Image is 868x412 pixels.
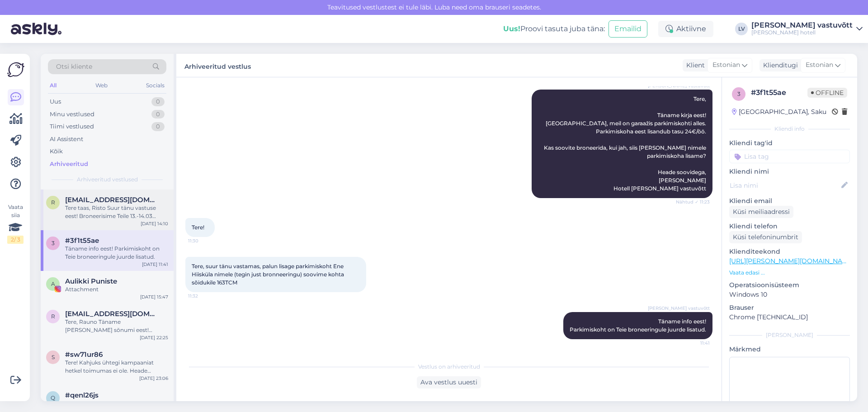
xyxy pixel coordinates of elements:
[729,257,854,265] a: [URL][PERSON_NAME][DOMAIN_NAME]
[807,88,847,98] span: Offline
[65,196,159,204] span: ristoliinat@gmail.com
[52,240,55,246] span: 3
[51,280,55,287] span: A
[503,24,520,33] b: Uus!
[50,110,94,119] div: Minu vestlused
[503,24,605,34] div: Proovi tasuta juba täna:
[729,125,850,133] div: Kliendi info
[48,80,58,91] div: All
[676,199,710,205] span: Nähtud ✓ 11:23
[729,231,802,243] div: Küsi telefoninumbrit
[151,97,165,106] div: 0
[139,375,168,382] div: [DATE] 23:06
[151,122,165,131] div: 0
[759,61,798,70] div: Klienditugi
[417,376,481,388] div: Ava vestlus uuesti
[50,160,88,169] div: Arhiveeritud
[729,345,850,354] p: Märkmed
[729,196,850,206] p: Kliendi email
[729,303,850,313] p: Brauser
[144,80,166,91] div: Socials
[751,29,853,36] div: [PERSON_NAME] hotell
[609,20,647,38] button: Emailid
[65,391,99,399] span: #qenl26js
[658,21,713,37] div: Aktiivne
[648,305,710,312] span: [PERSON_NAME] vastuvõtt
[192,224,204,231] span: Tere!
[56,62,92,71] span: Otsi kliente
[65,318,168,334] div: Tere, Rauno Täname [PERSON_NAME] sõnumi eest! Kahjuks hotelli täituvuse tõttu sel nädalavahetusel...
[729,290,850,299] p: Windows 10
[65,204,168,220] div: Tere taas, Risto Suur tänu vastuse eest! Broneerisime Teile 13.-14.03 kuupäevadeks auto parkimisk...
[50,97,61,106] div: Uus
[51,313,55,320] span: r
[729,222,850,231] p: Kliendi telefon
[65,285,168,294] div: Attachment
[141,220,168,227] div: [DATE] 14:10
[65,277,117,285] span: Aulikki Puniste
[732,107,826,117] div: [GEOGRAPHIC_DATA], Saku
[751,22,853,29] div: [PERSON_NAME] vastuvõtt
[751,87,807,98] div: # 3f1t55ae
[65,237,99,245] span: #3f1t55ae
[7,236,24,244] div: 2 / 3
[7,61,24,78] img: Askly Logo
[729,138,850,148] p: Kliendi tag'id
[52,354,55,360] span: s
[77,175,138,184] span: Arhiveeritud vestlused
[418,363,480,371] span: Vestlus on arhiveeritud
[65,310,159,318] span: rauno@bmgs.ee
[737,90,741,97] span: 3
[729,150,850,163] input: Lisa tag
[151,110,165,119] div: 0
[676,340,710,346] span: 11:41
[188,237,222,244] span: 11:30
[751,22,863,36] a: [PERSON_NAME] vastuvõtt[PERSON_NAME] hotell
[7,203,24,244] div: Vaata siia
[729,331,850,339] div: [PERSON_NAME]
[683,61,705,70] div: Klient
[729,167,850,176] p: Kliendi nimi
[730,180,840,190] input: Lisa nimi
[50,135,83,144] div: AI Assistent
[729,280,850,290] p: Operatsioonisüsteem
[806,60,833,70] span: Estonian
[140,334,168,341] div: [DATE] 22:25
[712,60,740,70] span: Estonian
[735,23,748,35] div: LV
[65,245,168,261] div: Täname info eest! Parkimiskoht on Teie broneeringule juurde lisatud.
[192,263,345,286] span: Tere, suur tänu vastamas, palun lisage parkimiskoht Ene Hiisküla nimele (tegin just bronneeringu)...
[50,122,94,131] div: Tiimi vestlused
[729,313,850,322] p: Chrome [TECHNICAL_ID]
[51,199,55,206] span: r
[729,206,793,218] div: Küsi meiliaadressi
[184,59,251,71] label: Arhiveeritud vestlus
[94,80,109,91] div: Web
[65,350,103,359] span: #sw71ur86
[50,147,63,156] div: Kõik
[729,269,850,277] p: Vaata edasi ...
[188,293,222,299] span: 11:32
[51,394,55,401] span: q
[65,359,168,375] div: Tere! Kahjuks ühtegi kampaaniat hetkel toimumas ei ole. Heade soovidega [PERSON_NAME] Hotell [PER...
[142,261,168,268] div: [DATE] 11:41
[729,247,850,256] p: Klienditeekond
[140,294,168,300] div: [DATE] 15:47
